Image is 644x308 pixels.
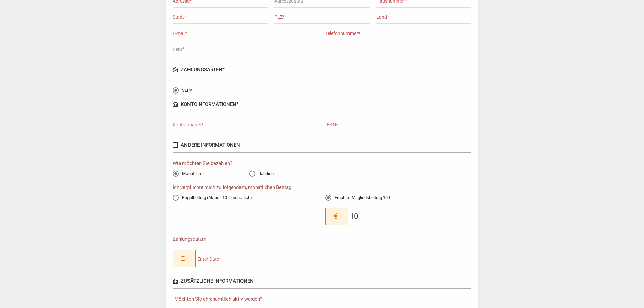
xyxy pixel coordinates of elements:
[325,27,471,40] input: Telefonnummer*
[173,167,201,177] label: Monatlich
[173,43,268,56] input: Beruf
[174,295,475,303] h5: Möchten Sie ehrenamtlich aktiv werden?
[195,250,284,267] input: Enter Date*
[325,119,471,131] input: IBAN*
[173,138,471,153] legend: Andere Informationen
[173,184,471,191] h5: Ich verpflichte mich zu folgendem, monatlichen Beitrag
[173,194,252,201] label: Regelbeitrag (Aktuell 10 € monatlich)
[325,208,348,225] span: €
[173,274,471,289] legend: Zusätzliche Informationen
[376,11,471,24] input: Land*
[325,194,391,201] label: Erhöhter Mitgliedsbeitrag 10 €
[173,63,471,77] legend: ZAHLUNGSARTEN*
[173,160,471,167] h5: Wie möchten Sie bezahlen?
[173,119,319,131] input: Kontoinhaber*
[348,208,437,225] input: Enter Amt*
[173,11,268,24] input: Stadt*
[173,84,192,94] label: SEPA
[173,27,319,40] input: E-mail*
[173,97,471,112] legend: Kontoinformationen*
[173,235,319,243] h5: Zahlungsdatum
[249,167,274,177] label: Jährlich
